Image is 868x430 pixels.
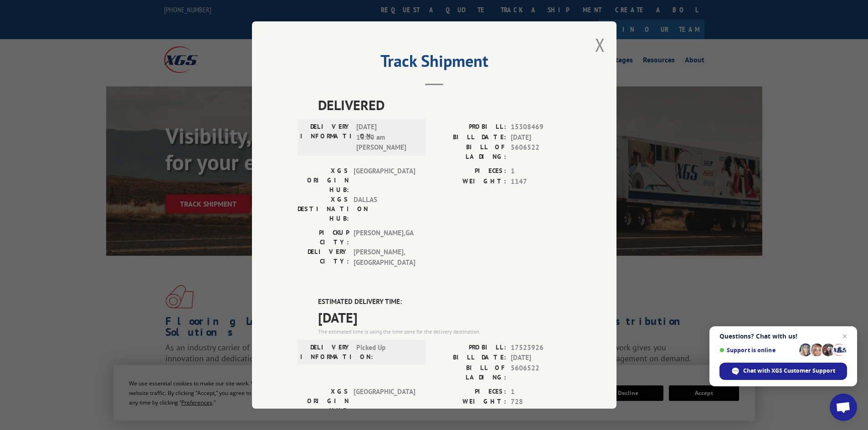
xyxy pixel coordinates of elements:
label: WEIGHT: [434,177,506,187]
span: 5606522 [511,363,571,382]
span: Questions? Chat with us! [719,333,847,340]
span: 15308469 [511,122,571,132]
span: [DATE] [511,132,571,143]
span: [DATE] [318,307,571,328]
label: DELIVERY INFORMATION: [300,122,352,153]
label: BILL OF LADING: [434,363,506,382]
span: DELIVERED [318,95,571,115]
span: [DATE] 10:00 am [PERSON_NAME] [356,122,418,153]
span: DALLAS [354,195,415,223]
div: Chat with XGS Customer Support [719,363,847,380]
label: PIECES: [434,387,506,397]
span: 17523926 [511,343,571,353]
span: [GEOGRAPHIC_DATA] [354,387,415,415]
span: [PERSON_NAME] , GA [354,228,415,247]
label: PIECES: [434,166,506,177]
span: Close chat [839,331,850,342]
label: XGS DESTINATION HUB: [298,195,349,223]
label: WEIGHT: [434,397,506,407]
span: [PERSON_NAME] , [GEOGRAPHIC_DATA] [354,247,415,268]
span: 5606522 [511,142,571,162]
span: Picked Up [356,343,418,362]
span: [GEOGRAPHIC_DATA] [354,166,415,195]
label: XGS ORIGIN HUB: [298,387,349,415]
span: 1 [511,387,571,397]
label: BILL OF LADING: [434,142,506,162]
button: Close modal [595,33,605,57]
div: Open chat [830,394,857,421]
label: DELIVERY INFORMATION: [300,343,352,362]
span: Chat with XGS Customer Support [743,367,835,375]
div: The estimated time is using the time zone for the delivery destination. [318,328,571,336]
label: BILL DATE: [434,353,506,363]
span: 1147 [511,177,571,187]
span: [DATE] [511,353,571,363]
span: Support is online [719,347,796,354]
label: DELIVERY CITY: [298,247,349,268]
label: PROBILL: [434,343,506,353]
span: 1 [511,166,571,177]
label: ESTIMATED DELIVERY TIME: [318,297,571,307]
span: 728 [511,397,571,407]
h2: Track Shipment [298,55,571,72]
label: PICKUP CITY: [298,228,349,247]
label: XGS ORIGIN HUB: [298,166,349,195]
label: BILL DATE: [434,132,506,143]
label: PROBILL: [434,122,506,132]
